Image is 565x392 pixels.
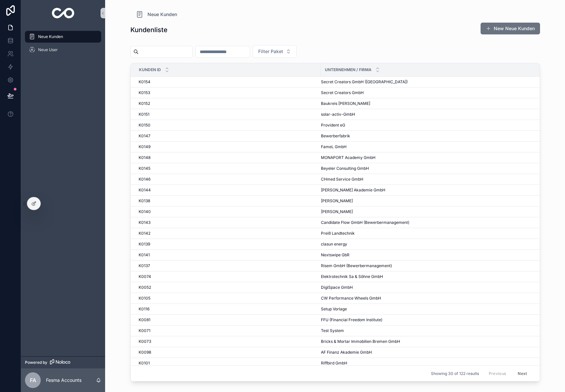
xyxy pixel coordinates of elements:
[139,177,150,182] span: K0146
[321,220,409,225] span: Candidate Flow GmbH (Bewerbermanagement)
[139,90,150,95] span: K0153
[321,339,400,344] span: Bricks & Mortar Immobilien Bremen GmbH
[139,112,149,117] span: K0151
[321,339,531,344] a: Bricks & Mortar Immobilien Bremen GmbH
[321,220,531,225] a: Candidate Flow GmbH (Bewerbermanagement)
[321,166,369,171] span: Beyeler Consulting GmbH
[139,231,317,236] a: K0142
[139,317,150,323] span: K0081
[321,187,531,193] a: [PERSON_NAME] Akademie GmbH
[321,252,350,258] span: Nextswipe GbR
[139,361,150,366] span: K0101
[321,133,531,139] a: Bewerberfabrik
[139,166,317,171] a: K0145
[481,23,540,34] button: New Neue Kunden
[139,252,150,258] span: K0141
[321,133,350,139] span: Bewerberfabrik
[321,90,364,95] span: Secret Creators GmbH
[30,376,36,384] span: FA
[139,328,150,333] span: K0071
[321,274,531,279] a: Elektrotechnik Sa & Söhne GmbH
[139,79,150,85] span: K0154
[139,133,317,139] a: K0147
[139,101,317,106] a: K0152
[139,285,317,290] a: K0052
[513,368,531,379] button: Next
[253,45,297,58] button: Select Button
[139,274,317,279] a: K0074
[321,112,355,117] span: solar-activ-GmbH
[139,296,317,301] a: K0105
[139,198,150,204] span: K0138
[139,242,150,247] span: K0139
[321,123,345,128] span: Provident eG
[321,317,531,323] a: FFU (Financial Freedom Institute)
[46,377,81,383] p: Fesma Accounts
[321,144,531,149] a: FameL GmbH
[139,339,151,344] span: K0073
[139,274,151,279] span: K0074
[25,31,101,43] a: Neue Kunden
[321,231,355,236] span: Preiß Landtechnik
[321,285,531,290] a: DigiSpace GmbH
[139,123,150,128] span: K0150
[139,306,149,312] span: K0116
[139,361,317,366] a: K0101
[139,220,150,225] span: K0143
[321,209,531,214] a: [PERSON_NAME]
[21,356,105,368] a: Powered by
[321,155,531,160] a: MONAPORT Academy GmbH
[321,242,531,247] a: clasun energy
[139,306,317,312] a: K0116
[321,328,344,333] span: Test System
[321,274,383,279] span: Elektrotechnik Sa & Söhne GmbH
[321,90,531,95] a: Secret Creators GmbH
[139,177,317,182] a: K0146
[139,209,317,214] a: K0140
[321,101,531,106] a: Baukreis [PERSON_NAME]
[321,263,531,268] a: Risem GmbH (Bewerbermanagement)
[25,360,47,365] span: Powered by
[139,263,317,268] a: K0137
[139,231,150,236] span: K0142
[321,112,531,117] a: solar-activ-GmbH
[321,155,375,160] span: MONAPORT Academy GmbH
[139,187,317,193] a: K0144
[139,350,317,355] a: K0098
[258,48,283,55] span: Filter Paket
[139,220,317,225] a: K0143
[139,198,317,204] a: K0138
[139,155,317,160] a: K0148
[321,144,347,149] span: FameL GmbH
[321,306,347,312] span: Setup Vorlage
[321,79,408,85] span: Secret Creators GmbH ([GEOGRAPHIC_DATA])
[139,123,317,128] a: K0150
[139,263,150,268] span: K0137
[321,317,382,323] span: FFU (Financial Freedom Institute)
[139,144,317,149] a: K0149
[139,328,317,333] a: K0071
[147,11,177,18] span: Neue Kunden
[321,242,347,247] span: clasun energy
[139,90,317,95] a: K0153
[139,350,151,355] span: K0098
[139,209,151,214] span: K0140
[139,242,317,247] a: K0139
[139,144,150,149] span: K0149
[139,252,317,258] a: K0141
[139,112,317,117] a: K0151
[321,285,353,290] span: DigiSpace GmbH
[321,198,531,204] a: [PERSON_NAME]
[321,177,531,182] a: CHmed Service GmbH
[321,252,531,258] a: Nextswipe GbR
[321,350,531,355] a: AF Finanz Akademie GmbH
[321,296,531,301] a: CW Performance Wheels GmbH
[139,296,150,301] span: K0105
[21,26,105,64] div: scrollable content
[139,285,151,290] span: K0052
[321,263,392,268] span: Risem GmbH (Bewerbermanagement)
[321,187,385,193] span: [PERSON_NAME] Akademie GmbH
[321,361,531,366] a: Riffbird GmbH
[321,306,531,312] a: Setup Vorlage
